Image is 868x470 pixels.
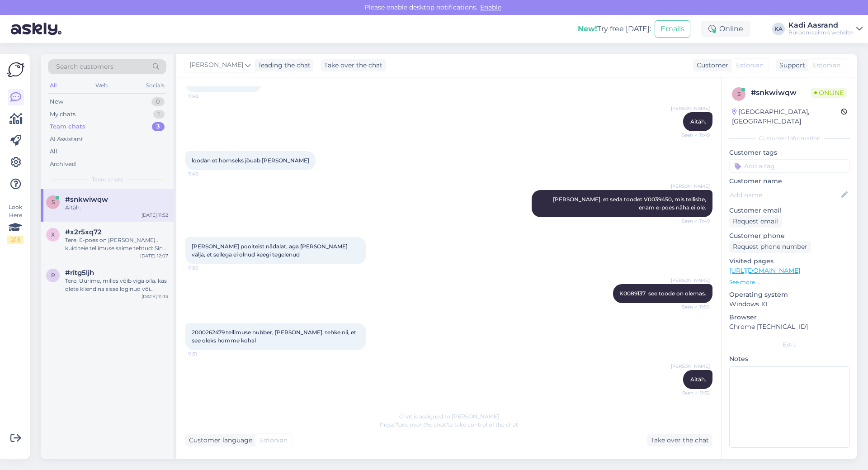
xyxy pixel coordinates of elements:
div: 1 [153,110,165,119]
span: x [51,231,55,238]
span: Estonian [260,436,288,445]
span: 11:50 [188,265,222,271]
span: Seen ✓ 11:49 [676,132,710,138]
span: Seen ✓ 11:50 [676,304,710,310]
div: Web [94,80,109,91]
div: New [50,97,63,106]
span: 11:51 [188,351,222,357]
p: Notes [729,354,850,364]
div: Try free [DATE]: [578,24,651,34]
span: [PERSON_NAME] [671,363,710,370]
div: Aitäh. [65,204,168,212]
div: Archived [50,160,76,169]
p: Customer phone [729,231,850,241]
div: # snkwiwqw [751,87,811,98]
span: Press to take control of the chat [380,421,518,428]
p: Browser [729,313,850,322]
input: Add a tag [729,159,850,173]
p: Visited pages [729,256,850,266]
div: KA [772,23,785,35]
div: Support [776,61,805,70]
div: Online [701,21,750,37]
b: New! [578,24,597,33]
div: Request email [729,215,782,228]
a: Kadi AasrandBüroomaailm's website [788,22,863,36]
div: AI Assistant [50,135,83,144]
span: Aitäh. [690,118,706,125]
div: leading the chat [255,61,311,70]
div: Büroomaailm's website [788,29,853,36]
span: [PERSON_NAME] poolteist nädalat, aga [PERSON_NAME] välja, et sellega ei olnud keegi tegelenud [192,243,349,258]
div: Take over the chat [321,59,386,71]
p: Chrome [TECHNICAL_ID] [729,322,850,332]
span: s [737,90,741,97]
p: Customer tags [729,148,850,157]
div: Customer information [729,134,850,142]
span: Team chats [92,176,123,184]
div: All [48,80,58,91]
div: Socials [144,80,166,91]
img: Askly Logo [7,61,24,78]
span: [PERSON_NAME] [671,105,710,112]
span: K0089137 see toode on olemas. [619,290,706,297]
div: Team chats [50,122,85,131]
div: Tere. Uurime, milles võib viga olla. kas olete kliendina sisse loginud või külalisena? [65,277,168,293]
div: 2 / 3 [7,236,24,244]
span: Chat is assigned to [PERSON_NAME] [399,413,499,420]
span: [PERSON_NAME] [671,183,710,190]
span: loodan et homseks jõuab [PERSON_NAME] [192,157,309,164]
div: [DATE] 11:33 [142,293,168,300]
span: 11:49 [188,171,222,177]
div: Customer language [185,436,252,445]
p: Customer email [729,206,850,215]
span: Seen ✓ 11:52 [676,389,710,396]
i: 'Take over the chat' [395,421,447,428]
div: [GEOGRAPHIC_DATA], [GEOGRAPHIC_DATA] [732,107,841,126]
span: Estonian [736,61,764,70]
div: Customer [693,61,728,70]
div: [DATE] 11:52 [142,212,168,218]
span: [PERSON_NAME] [189,60,243,70]
p: Customer name [729,176,850,186]
p: See more ... [729,278,850,286]
div: Tere. E-poes on [PERSON_NAME].. kuid teie tellimuse saime tehtud: Sinu tellimuse number on: 20002... [65,236,168,252]
span: Seen ✓ 11:49 [676,218,710,224]
span: 11:49 [188,93,222,100]
a: [URL][DOMAIN_NAME] [729,266,800,275]
span: Online [811,88,847,98]
div: Extra [729,341,850,349]
div: 3 [152,122,165,131]
span: [PERSON_NAME] [671,277,710,284]
span: [PERSON_NAME], et seda toodet V0039450, mis tellisite, enam e-poes näha ei ole. [553,196,708,211]
input: Add name [730,190,840,200]
p: Operating system [729,290,850,299]
div: Look Here [7,203,24,244]
span: #x2r5xq72 [65,228,102,236]
span: Aitäh. [690,376,706,383]
span: #ritg5ljh [65,269,94,277]
button: Emails [655,20,690,38]
p: Windows 10 [729,299,850,309]
div: My chats [50,110,75,119]
div: Request phone number [729,241,811,253]
div: 0 [151,97,165,106]
span: Search customers [56,62,113,71]
span: s [52,199,55,205]
span: 2000262479 tellimuse nubber, [PERSON_NAME], tehke nii, et see oleks homme kohal [192,329,358,344]
div: Take over the chat [647,434,712,446]
span: Estonian [813,61,840,70]
span: r [51,272,55,279]
div: [DATE] 12:07 [140,252,168,259]
span: #snkwiwqw [65,195,108,204]
span: Enable [477,3,504,11]
div: Kadi Aasrand [788,22,853,29]
div: All [50,147,57,156]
